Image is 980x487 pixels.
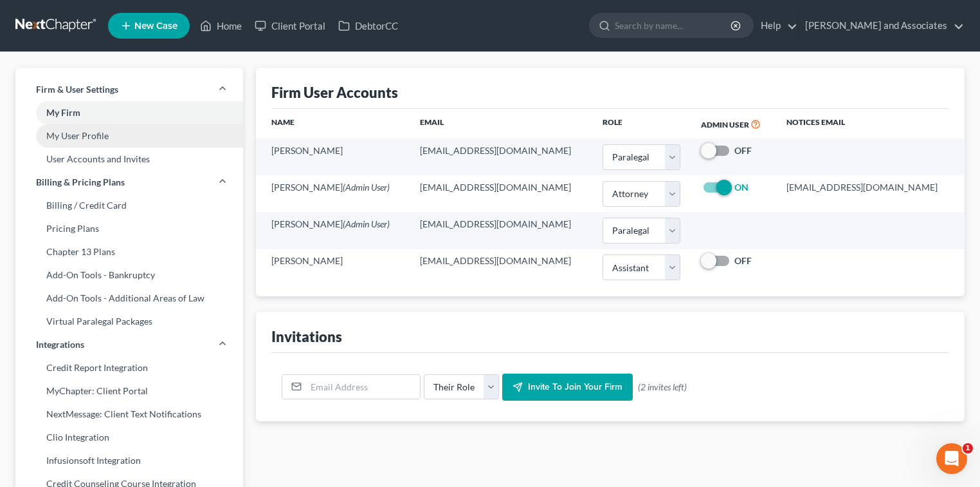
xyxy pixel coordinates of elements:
[15,194,243,217] a: Billing / Credit Card
[502,374,633,401] button: Invite to join your firm
[15,449,243,472] a: Infusionsoft Integration
[15,356,243,379] a: Credit Report Integration
[592,109,690,138] th: Role
[528,381,622,392] span: Invite to join your firm
[256,212,410,249] td: [PERSON_NAME]
[15,78,243,101] a: Firm & User Settings
[15,310,243,333] a: Virtual Paralegal Packages
[963,443,973,454] span: 1
[754,14,797,37] a: Help
[15,333,243,356] a: Integrations
[194,14,248,37] a: Home
[776,109,965,138] th: Notices Email
[271,327,342,346] div: Invitations
[701,120,749,129] span: Admin User
[15,217,243,240] a: Pricing Plans
[15,148,243,171] a: User Accounts and Invites
[256,138,410,175] td: [PERSON_NAME]
[734,182,749,193] strong: ON
[799,14,964,37] a: [PERSON_NAME] and Associates
[776,175,965,212] td: [EMAIL_ADDRESS][DOMAIN_NAME]
[256,249,410,286] td: [PERSON_NAME]
[36,176,125,189] span: Billing & Pricing Plans
[410,138,593,175] td: [EMAIL_ADDRESS][DOMAIN_NAME]
[15,263,243,287] a: Add-On Tools - Bankruptcy
[15,101,243,124] a: My Firm
[734,145,752,156] strong: OFF
[343,182,390,193] span: (Admin User)
[15,124,243,148] a: My User Profile
[36,83,118,96] span: Firm & User Settings
[343,218,390,229] span: (Admin User)
[332,14,404,37] a: DebtorCC
[15,426,243,449] a: Clio Integration
[256,175,410,212] td: [PERSON_NAME]
[36,338,84,351] span: Integrations
[410,212,593,249] td: [EMAIL_ADDRESS][DOMAIN_NAME]
[410,249,593,286] td: [EMAIL_ADDRESS][DOMAIN_NAME]
[15,287,243,310] a: Add-On Tools - Additional Areas of Law
[271,83,398,102] div: Firm User Accounts
[615,14,732,37] input: Search by name...
[15,403,243,426] a: NextMessage: Client Text Notifications
[410,109,593,138] th: Email
[306,375,420,399] input: Email Address
[15,379,243,403] a: MyChapter: Client Portal
[15,240,243,263] a: Chapter 13 Plans
[256,109,410,138] th: Name
[15,171,243,194] a: Billing & Pricing Plans
[134,21,177,31] span: New Case
[248,14,332,37] a: Client Portal
[936,443,967,474] iframe: Intercom live chat
[734,255,752,266] strong: OFF
[638,381,687,394] span: (2 invites left)
[410,175,593,212] td: [EMAIL_ADDRESS][DOMAIN_NAME]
